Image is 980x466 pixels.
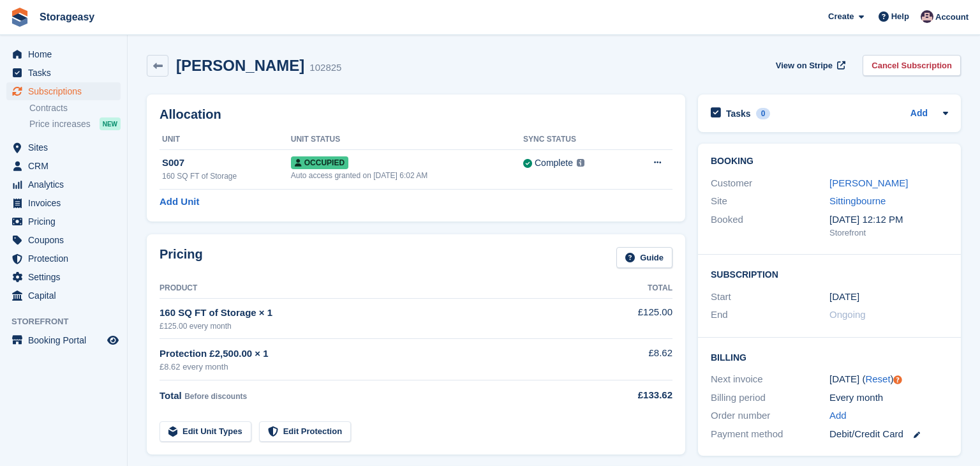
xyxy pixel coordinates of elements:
a: Edit Protection [259,421,351,442]
h2: Subscription [711,267,948,280]
th: Sync Status [523,130,627,150]
div: End [711,308,829,322]
a: menu [6,157,121,175]
span: Occupied [291,156,348,169]
a: Reset [865,373,890,384]
a: menu [6,45,121,63]
a: menu [6,213,121,230]
a: Add Unit [160,195,199,209]
div: Site [711,194,829,209]
div: [DATE] 12:12 PM [829,213,948,227]
span: Invoices [28,194,105,212]
span: Capital [28,287,105,304]
span: Sites [28,139,105,156]
a: menu [6,82,121,100]
h2: Pricing [160,247,203,268]
a: menu [6,231,121,249]
div: Order number [711,409,829,423]
h2: Booking [711,156,948,167]
span: Total [160,390,182,401]
div: Storefront [829,227,948,239]
h2: Tasks [726,108,751,119]
a: Contracts [29,102,121,114]
div: Tooltip anchor [892,374,903,386]
div: Customer [711,176,829,191]
h2: Billing [711,350,948,363]
div: Billing period [711,391,829,405]
a: [PERSON_NAME] [829,177,908,188]
h2: Allocation [160,107,672,122]
th: Total [594,278,672,299]
span: View on Stripe [776,59,833,72]
img: stora-icon-8386f47178a22dfd0bd8f6a31ec36ba5ce8667c1dd55bd0f319d3a0aa187defe.svg [10,8,29,27]
span: Settings [28,268,105,286]
div: 160 SQ FT of Storage [162,170,291,182]
a: menu [6,64,121,82]
td: £125.00 [594,298,672,338]
span: Price increases [29,118,91,130]
th: Unit Status [291,130,523,150]
time: 2025-08-22 00:00:00 UTC [829,290,859,304]
div: S007 [162,156,291,170]
a: Preview store [105,333,121,348]
a: Add [910,107,928,121]
div: Next invoice [711,372,829,387]
div: [DATE] ( ) [829,372,948,387]
a: menu [6,250,121,267]
div: Every month [829,391,948,405]
span: Home [28,45,105,63]
div: Complete [535,156,573,170]
span: Ongoing [829,309,866,320]
a: menu [6,139,121,156]
a: Cancel Subscription [863,55,961,76]
img: James Stewart [921,10,933,23]
div: NEW [100,117,121,130]
a: Sittingbourne [829,195,886,206]
h2: [PERSON_NAME] [176,57,304,74]
div: 0 [756,108,771,119]
a: menu [6,268,121,286]
div: 160 SQ FT of Storage × 1 [160,306,594,320]
span: Booking Portal [28,331,105,349]
span: Create [828,10,854,23]
a: Edit Unit Types [160,421,251,442]
a: View on Stripe [771,55,848,76]
img: icon-info-grey-7440780725fd019a000dd9b08b2336e03edf1995a4989e88bcd33f0948082b44.svg [577,159,584,167]
div: £133.62 [594,388,672,403]
div: £125.00 every month [160,320,594,332]
span: Protection [28,250,105,267]
div: Payment method [711,427,829,442]
a: menu [6,176,121,193]
div: 102825 [309,61,341,75]
a: Price increases NEW [29,117,121,131]
span: Before discounts [184,392,247,401]
a: menu [6,194,121,212]
span: Tasks [28,64,105,82]
span: Analytics [28,176,105,193]
span: Subscriptions [28,82,105,100]
a: menu [6,287,121,304]
span: Help [891,10,909,23]
span: Account [935,11,969,24]
span: CRM [28,157,105,175]
span: Pricing [28,213,105,230]
th: Unit [160,130,291,150]
div: Debit/Credit Card [829,427,948,442]
th: Product [160,278,594,299]
td: £8.62 [594,339,672,380]
div: Auto access granted on [DATE] 6:02 AM [291,170,523,181]
a: Guide [616,247,672,268]
a: menu [6,331,121,349]
a: Add [829,409,847,423]
a: Storageasy [34,6,100,27]
div: Start [711,290,829,304]
div: Protection £2,500.00 × 1 [160,347,594,361]
div: £8.62 every month [160,361,594,373]
span: Storefront [11,315,127,328]
div: Booked [711,213,829,239]
span: Coupons [28,231,105,249]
